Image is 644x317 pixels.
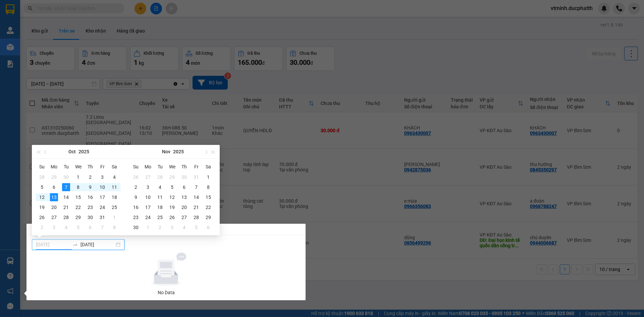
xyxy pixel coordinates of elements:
[204,203,212,211] div: 22
[36,161,48,172] th: Su
[142,182,154,192] td: 2025-11-03
[168,213,176,221] div: 26
[180,183,188,191] div: 6
[180,223,188,231] div: 4
[96,161,108,172] th: Fr
[72,212,84,222] td: 2025-10-29
[192,183,200,191] div: 7
[154,161,166,172] th: Tu
[154,202,166,212] td: 2025-11-18
[38,223,46,231] div: 2
[178,202,190,212] td: 2025-11-20
[142,172,154,182] td: 2025-10-27
[144,173,152,181] div: 27
[144,183,152,191] div: 3
[48,161,60,172] th: Mo
[62,193,70,201] div: 14
[72,202,84,212] td: 2025-10-22
[156,183,164,191] div: 4
[190,212,202,222] td: 2025-11-28
[84,202,96,212] td: 2025-10-23
[84,161,96,172] th: Th
[86,203,94,211] div: 23
[144,193,152,201] div: 10
[108,192,120,202] td: 2025-10-18
[132,183,140,191] div: 2
[168,223,176,231] div: 3
[168,173,176,181] div: 29
[84,212,96,222] td: 2025-10-30
[38,203,46,211] div: 19
[144,213,152,221] div: 24
[110,223,118,231] div: 8
[142,192,154,202] td: 2025-11-10
[130,182,142,192] td: 2025-11-02
[130,202,142,212] td: 2025-11-16
[180,213,188,221] div: 27
[78,145,89,158] button: 2025
[38,183,46,191] div: 5
[154,222,166,232] td: 2025-12-02
[180,173,188,181] div: 30
[98,193,106,201] div: 17
[86,183,94,191] div: 9
[130,172,142,182] td: 2025-10-26
[108,161,120,172] th: Sa
[168,203,176,211] div: 19
[108,172,120,182] td: 2025-10-04
[178,222,190,232] td: 2025-12-04
[108,212,120,222] td: 2025-11-01
[132,173,140,181] div: 26
[110,183,118,191] div: 11
[202,182,214,192] td: 2025-11-08
[86,213,94,221] div: 30
[84,192,96,202] td: 2025-10-16
[50,213,58,221] div: 27
[202,192,214,202] td: 2025-11-15
[110,213,118,221] div: 1
[154,212,166,222] td: 2025-11-25
[72,172,84,182] td: 2025-10-01
[132,223,140,231] div: 30
[50,193,58,201] div: 13
[50,223,58,231] div: 3
[72,242,78,247] span: swap-right
[80,241,114,248] input: Đến ngày
[86,193,94,201] div: 16
[36,222,48,232] td: 2025-11-02
[110,203,118,211] div: 25
[84,182,96,192] td: 2025-10-09
[72,182,84,192] td: 2025-10-08
[166,222,178,232] td: 2025-12-03
[156,173,164,181] div: 28
[60,222,72,232] td: 2025-11-04
[108,222,120,232] td: 2025-11-08
[98,183,106,191] div: 10
[74,173,82,181] div: 1
[74,193,82,201] div: 15
[202,212,214,222] td: 2025-11-29
[84,172,96,182] td: 2025-10-02
[178,172,190,182] td: 2025-10-30
[142,212,154,222] td: 2025-11-24
[178,182,190,192] td: 2025-11-06
[60,182,72,192] td: 2025-10-07
[98,173,106,181] div: 3
[60,202,72,212] td: 2025-10-21
[156,193,164,201] div: 11
[60,172,72,182] td: 2025-09-30
[166,172,178,182] td: 2025-10-29
[162,145,170,158] button: Nov
[48,172,60,182] td: 2025-09-29
[156,203,164,211] div: 18
[154,182,166,192] td: 2025-11-04
[96,182,108,192] td: 2025-10-10
[96,192,108,202] td: 2025-10-17
[72,192,84,202] td: 2025-10-15
[178,192,190,202] td: 2025-11-13
[110,193,118,201] div: 18
[202,172,214,182] td: 2025-11-01
[38,213,46,221] div: 26
[48,222,60,232] td: 2025-11-03
[166,202,178,212] td: 2025-11-19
